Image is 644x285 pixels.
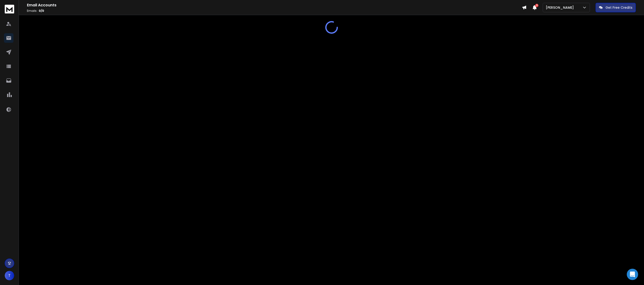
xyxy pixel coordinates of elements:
h1: Email Accounts [27,2,522,8]
span: 0 / 0 [39,9,44,13]
p: Get Free Credits [606,5,632,10]
img: logo [5,5,14,13]
p: [PERSON_NAME] [546,5,576,10]
button: Get Free Credits [596,3,636,12]
span: 6 [535,4,538,7]
div: Open Intercom Messenger [627,269,638,280]
button: T [5,271,14,280]
p: Emails : [27,9,522,13]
